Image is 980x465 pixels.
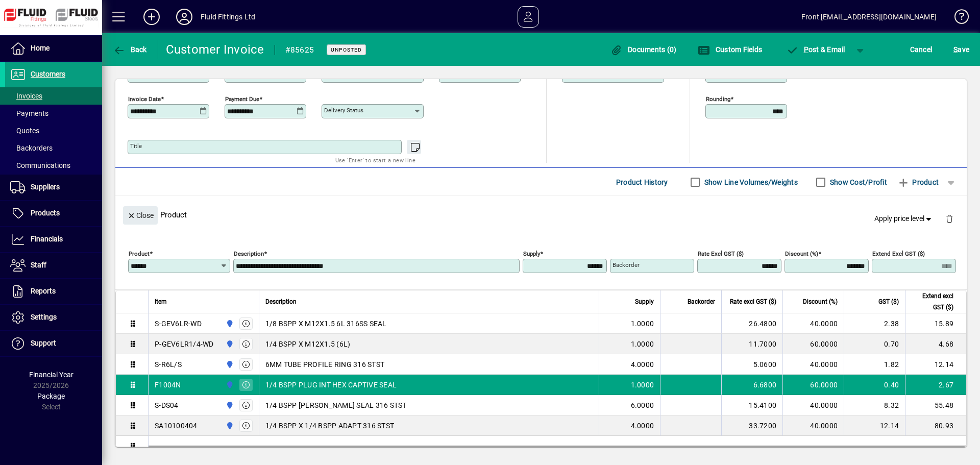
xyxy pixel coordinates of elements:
a: Payments [5,105,102,122]
mat-label: Payment due [225,95,259,103]
mat-hint: Use 'Enter' to start a new line [335,154,415,166]
mat-label: Backorder [612,261,640,268]
span: Backorders [10,144,53,152]
span: 1/4 BSPP [PERSON_NAME] SEAL 316 STST [265,400,407,410]
mat-label: Title [130,142,142,150]
button: Profile [168,8,201,26]
td: 55.48 [905,395,966,415]
a: Quotes [5,122,102,139]
a: Staff [5,253,102,278]
mat-label: Supply [523,250,540,257]
td: 0.70 [844,334,905,354]
span: AUCKLAND [223,338,235,350]
div: S-DS04 [155,400,179,410]
a: Support [5,331,102,356]
span: Documents (0) [610,45,677,54]
td: 2.38 [844,313,905,334]
div: Fluid Fittings Ltd [201,9,255,25]
button: Product History [612,173,672,191]
td: 60.0000 [782,334,844,354]
a: Financials [5,227,102,252]
button: Custom Fields [695,40,765,59]
span: Communications [10,161,70,169]
button: Product [892,173,944,191]
span: 6MM TUBE PROFILE RING 316 STST [265,359,385,370]
div: 33.7200 [728,421,776,431]
span: Financials [31,235,63,243]
a: Settings [5,305,102,330]
span: AUCKLAND [223,359,235,370]
div: 15.4100 [728,400,776,410]
button: Apply price level [870,210,938,228]
span: Quotes [10,127,39,135]
td: 80.93 [905,415,966,436]
span: Description [265,296,297,307]
mat-label: Discount (%) [785,250,818,257]
div: Customer Invoice [166,41,264,58]
span: P [804,45,808,54]
span: 1.0000 [631,380,654,390]
td: 60.0000 [782,375,844,395]
div: 5.0600 [728,359,776,370]
app-page-header-button: Close [120,210,160,219]
span: Discount (%) [803,296,838,307]
button: Delete [937,206,962,231]
span: Custom Fields [698,45,762,54]
div: 26.4800 [728,319,776,329]
span: Unposted [331,46,362,53]
td: 12.14 [844,415,905,436]
span: Invoices [10,92,42,100]
span: AUCKLAND [223,379,235,390]
td: 40.0000 [782,313,844,334]
span: Reports [31,287,56,295]
mat-label: Rounding [706,95,730,103]
span: Suppliers [31,183,60,191]
span: Product History [616,174,668,190]
a: Home [5,36,102,61]
a: Suppliers [5,175,102,200]
span: GST ($) [878,296,899,307]
span: Package [37,392,65,400]
span: Payments [10,109,48,117]
span: Item [155,296,167,307]
span: Rate excl GST ($) [730,296,776,307]
span: S [953,45,958,54]
span: 1/4 BSPP X 1/4 BSPP ADAPT 316 STST [265,421,395,431]
div: Front [EMAIL_ADDRESS][DOMAIN_NAME] [801,9,937,25]
a: Products [5,201,102,226]
td: 40.0000 [782,354,844,375]
span: Close [127,207,154,224]
td: 40.0000 [782,395,844,415]
span: 6.0000 [631,400,654,410]
span: AUCKLAND [223,400,235,411]
span: Customers [31,70,65,78]
span: Supply [635,296,654,307]
button: Add [135,8,168,26]
button: Documents (0) [608,40,679,59]
mat-label: Invoice date [128,95,161,103]
app-page-header-button: Delete [937,214,962,223]
td: 40.0000 [782,415,844,436]
mat-label: Description [234,250,264,257]
a: Communications [5,157,102,174]
span: AUCKLAND [223,318,235,329]
mat-label: Delivery status [324,107,363,114]
span: Product [897,174,939,190]
div: Product [115,196,967,233]
span: 4.0000 [631,359,654,370]
span: Apply price level [874,213,934,224]
span: Support [31,339,56,347]
span: Home [31,44,50,52]
span: 1/4 BSPP PLUG INT HEX CAPTIVE SEAL [265,380,397,390]
button: Back [110,40,150,59]
div: 6.6800 [728,380,776,390]
div: S-GEV6LR-WD [155,319,202,329]
app-page-header-button: Back [102,40,158,59]
div: SA10100404 [155,421,198,431]
span: ave [953,41,969,58]
div: P-GEV6LR1/4-WD [155,339,214,349]
span: ost & Email [786,45,845,54]
a: Invoices [5,87,102,105]
td: 8.32 [844,395,905,415]
label: Show Line Volumes/Weights [702,177,798,187]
